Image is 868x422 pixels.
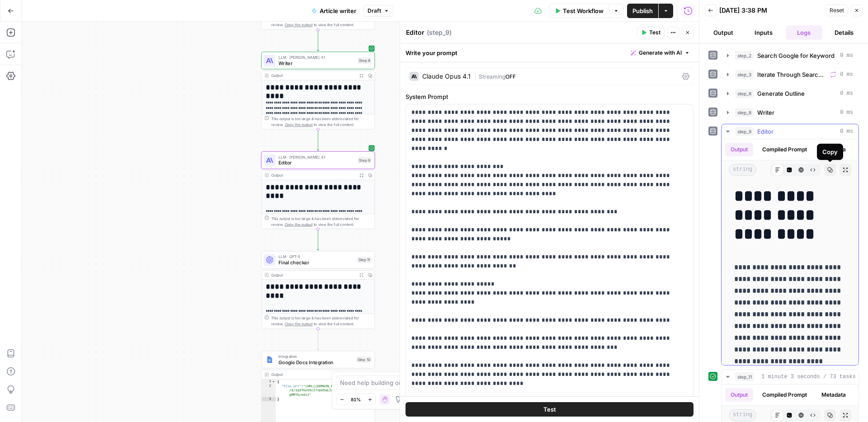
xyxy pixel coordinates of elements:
[271,272,355,278] div: Output
[649,28,660,37] span: Test
[757,70,826,79] span: Iterate Through Search Results
[729,164,756,176] span: string
[840,89,853,98] span: 0 ms
[363,5,393,17] button: Draft
[816,143,851,156] button: Metadata
[278,259,354,266] span: Final checker
[725,143,753,156] button: Output
[816,388,851,402] button: Metadata
[722,67,859,82] button: 0 ms
[840,108,853,117] span: 0 ms
[505,73,516,80] span: OFF
[826,5,848,16] button: Reset
[271,315,372,327] div: This output is too large & has been abbreviated for review. to view the full content.
[317,329,319,350] g: Edge from step_11 to step_10
[406,92,693,101] label: System Prompt
[627,4,658,18] button: Publish
[278,253,354,259] span: LLM · GPT-5
[761,373,856,381] span: 1 minute 3 seconds / 73 tasks
[549,4,609,18] button: Test Workflow
[317,129,319,150] g: Edge from step_8 to step_9
[757,108,774,117] span: Writer
[474,71,479,80] span: |
[306,4,362,18] button: Article writer
[368,7,381,15] span: Draft
[479,73,505,80] span: Streaming
[722,105,859,120] button: 0 ms
[563,6,604,15] span: Test Workflow
[278,60,355,67] span: Writer
[840,52,853,60] span: 0 ms
[271,116,372,127] div: This output is too large & has been abbreviated for review. to view the full content.
[278,154,355,160] span: LLM · [PERSON_NAME] 4.1
[722,124,859,139] button: 0 ms
[262,397,276,402] div: 3
[271,172,355,178] div: Output
[745,25,782,40] button: Inputs
[632,6,653,15] span: Publish
[735,51,754,60] span: step_2
[735,70,754,79] span: step_3
[757,51,835,60] span: Search Google for Keyword
[729,409,756,421] span: string
[320,6,356,15] span: Article writer
[278,54,355,60] span: LLM · [PERSON_NAME] 4.1
[351,396,361,403] span: 81%
[357,257,371,263] div: Step 11
[722,48,859,63] button: 0 ms
[271,16,372,28] div: This output is too large & has been abbreviated for review. to view the full content.
[317,229,319,250] g: Edge from step_9 to step_11
[278,353,353,359] span: Integration
[271,380,275,384] span: Toggle code folding, rows 1 through 3
[735,89,754,98] span: step_6
[285,122,313,127] span: Copy the output
[422,73,471,80] div: Claude Opus 4.1
[356,356,372,363] div: Step 10
[278,159,355,166] span: Editor
[427,28,452,37] span: ( step_9 )
[757,143,812,156] button: Compiled Prompt
[285,222,313,227] span: Copy the output
[722,139,859,365] div: 0 ms
[262,384,276,397] div: 2
[637,27,665,38] button: Test
[735,127,754,136] span: step_9
[722,370,859,384] button: 1 minute 3 seconds / 73 tasks
[271,73,355,79] div: Output
[543,405,556,414] span: Test
[705,25,741,40] button: Output
[262,380,276,384] div: 1
[735,108,754,117] span: step_8
[840,127,853,136] span: 0 ms
[826,25,863,40] button: Details
[406,402,693,417] button: Test
[840,70,853,79] span: 0 ms
[822,147,838,156] div: Copy
[757,127,774,136] span: Editor
[278,358,353,366] span: Google Docs Integration
[285,322,313,326] span: Copy the output
[786,25,822,40] button: Logs
[639,49,682,57] span: Generate with AI
[735,372,754,381] span: step_11
[627,47,693,59] button: Generate with AI
[406,28,425,37] textarea: Editor
[757,388,812,402] button: Compiled Prompt
[271,372,355,378] div: Output
[285,23,313,27] span: Copy the output
[358,57,372,64] div: Step 8
[358,157,372,164] div: Step 9
[400,43,699,62] div: Write your prompt
[757,89,805,98] span: Generate Outline
[271,216,372,227] div: This output is too large & has been abbreviated for review. to view the full content.
[722,86,859,101] button: 0 ms
[830,6,844,14] span: Reset
[266,356,273,363] img: Instagram%20post%20-%201%201.png
[725,388,753,402] button: Output
[317,30,319,51] g: Edge from step_6 to step_8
